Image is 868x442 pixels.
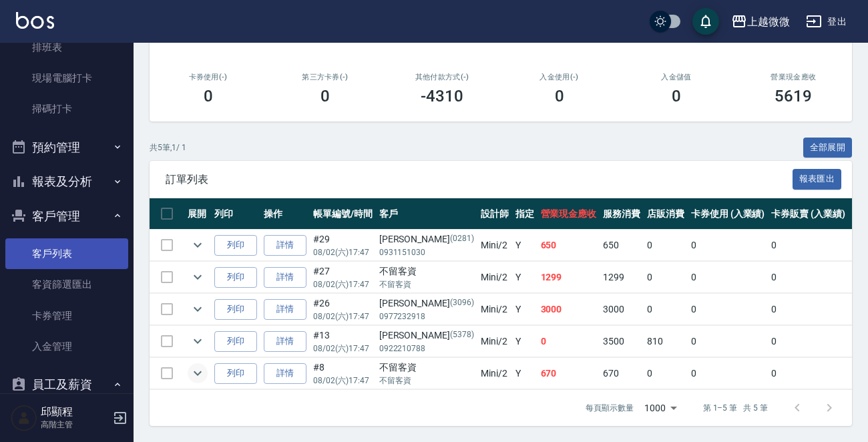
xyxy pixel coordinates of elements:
[512,358,537,389] td: Y
[537,358,600,389] td: 670
[644,198,688,230] th: 店販消費
[688,326,769,357] td: 0
[801,9,852,34] button: 登出
[379,375,474,387] p: 不留客資
[692,8,719,35] button: save
[260,198,310,230] th: 操作
[555,87,564,105] h3: 0
[310,262,376,293] td: #27
[450,296,474,310] p: (3096)
[600,294,644,325] td: 3000
[768,326,849,357] td: 0
[188,235,208,255] button: expand row
[166,173,793,186] span: 訂單列表
[379,264,474,278] div: 不留客資
[264,235,306,256] a: 詳情
[5,130,128,165] button: 預約管理
[644,326,688,357] td: 810
[310,230,376,261] td: #29
[672,87,681,105] h3: 0
[537,294,600,325] td: 3000
[726,8,795,35] button: 上越微微
[450,232,474,246] p: (0281)
[313,343,373,355] p: 08/02 (六) 17:47
[310,326,376,357] td: #13
[517,73,602,81] h2: 入金使用(-)
[644,294,688,325] td: 0
[379,310,474,322] p: 0977232918
[313,278,373,290] p: 08/02 (六) 17:47
[477,262,512,293] td: Mini /2
[376,198,477,230] th: 客戶
[264,267,306,288] a: 詳情
[379,278,474,290] p: 不留客資
[775,87,812,105] h3: 5619
[379,246,474,258] p: 0931151030
[644,262,688,293] td: 0
[5,32,128,63] a: 排班表
[477,294,512,325] td: Mini /2
[477,230,512,261] td: Mini /2
[768,262,849,293] td: 0
[537,326,600,357] td: 0
[5,269,128,300] a: 客資篩選匯出
[768,230,849,261] td: 0
[11,405,37,431] img: Person
[512,262,537,293] td: Y
[600,230,644,261] td: 650
[204,87,213,105] h3: 0
[793,169,842,190] button: 報表匯出
[379,232,474,246] div: [PERSON_NAME]
[188,363,208,383] button: expand row
[537,262,600,293] td: 1299
[634,73,718,81] h2: 入金儲值
[264,363,306,384] a: 詳情
[264,331,306,352] a: 詳情
[5,331,128,362] a: 入金管理
[188,267,208,287] button: expand row
[5,367,128,402] button: 員工及薪資
[313,310,373,322] p: 08/02 (六) 17:47
[537,198,600,230] th: 營業現金應收
[320,87,330,105] h3: 0
[264,299,306,320] a: 詳情
[768,358,849,389] td: 0
[214,331,257,352] button: 列印
[310,358,376,389] td: #8
[600,358,644,389] td: 670
[184,198,211,230] th: 展開
[214,299,257,320] button: 列印
[512,198,537,230] th: 指定
[688,230,769,261] td: 0
[214,267,257,288] button: 列印
[41,405,109,419] h5: 邱顯程
[310,198,376,230] th: 帳單編號/時間
[5,300,128,331] a: 卡券管理
[512,294,537,325] td: Y
[313,375,373,387] p: 08/02 (六) 17:47
[600,326,644,357] td: 3500
[537,230,600,261] td: 650
[688,358,769,389] td: 0
[477,358,512,389] td: Mini /2
[188,299,208,319] button: expand row
[768,198,849,230] th: 卡券販賣 (入業績)
[282,73,367,81] h2: 第三方卡券(-)
[379,328,474,343] div: [PERSON_NAME]
[166,73,250,81] h2: 卡券使用(-)
[379,343,474,355] p: 0922210788
[41,419,109,431] p: 高階主管
[5,63,128,93] a: 現場電腦打卡
[313,246,373,258] p: 08/02 (六) 17:47
[793,172,842,185] a: 報表匯出
[450,328,474,343] p: (5378)
[214,363,257,384] button: 列印
[512,326,537,357] td: Y
[688,262,769,293] td: 0
[310,294,376,325] td: #26
[400,73,485,81] h2: 其他付款方式(-)
[644,358,688,389] td: 0
[751,73,836,81] h2: 營業現金應收
[600,198,644,230] th: 服務消費
[5,164,128,199] button: 報表及分析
